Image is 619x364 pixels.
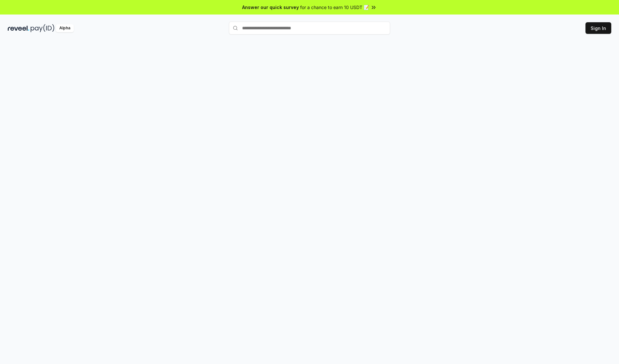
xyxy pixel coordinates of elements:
div: Alpha [56,24,74,32]
img: pay_id [31,24,54,32]
img: reveel_dark [8,24,29,32]
span: Answer our quick survey [242,4,299,11]
button: Sign In [585,22,611,34]
span: for a chance to earn 10 USDT 📝 [300,4,369,11]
